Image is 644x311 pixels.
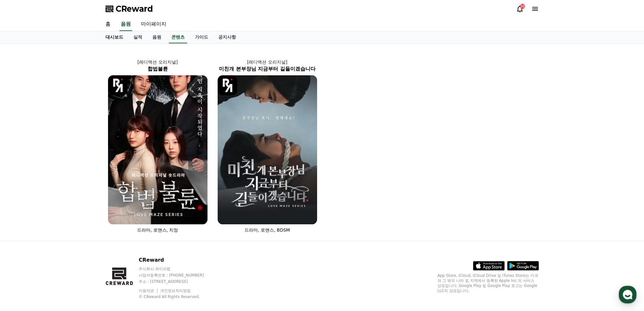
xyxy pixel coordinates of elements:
div: 36 [520,4,525,9]
h2: 미친개 본부장님 지금부터 길들이겠습니다 [213,65,322,73]
a: 이용약관 [139,289,159,293]
a: CReward [105,4,153,14]
a: 마이페이지 [136,18,171,31]
a: 홈 [100,18,116,31]
a: 음원 [119,18,132,31]
span: 설정 [98,210,105,215]
span: 드라마, 로맨스, BDSM [245,227,290,233]
img: [object Object] Logo [218,75,238,95]
span: 홈 [20,210,24,215]
img: 합법불륜 [108,75,207,224]
a: 대화 [42,201,82,216]
a: 개인정보처리방침 [160,289,191,293]
span: 드라마, 로맨스, 치정 [137,227,178,233]
p: 주소 : [STREET_ADDRESS] [139,279,216,284]
img: 미친개 본부장님 지금부터 길들이겠습니다 [218,75,317,224]
a: [레디액션 오리지널] 합법불륜 합법불륜 [object Object] Logo 드라마, 로맨스, 치정 [103,54,213,238]
a: 가이드 [190,31,213,43]
span: 대화 [58,210,66,215]
h2: 합법불륜 [103,65,213,73]
a: 공지사항 [213,31,241,43]
p: 주식회사 와이피랩 [139,266,216,271]
p: [레디액션 오리지널] [213,59,322,65]
a: 설정 [82,201,122,216]
img: [object Object] Logo [108,75,128,95]
span: CReward [116,4,153,14]
p: CReward [139,256,216,264]
a: 음원 [147,31,166,43]
a: 대시보드 [100,31,128,43]
a: 실적 [128,31,147,43]
p: 사업자등록번호 : [PHONE_NUMBER] [139,273,216,278]
p: © CReward All Rights Reserved. [139,294,216,299]
a: [레디액션 오리지널] 미친개 본부장님 지금부터 길들이겠습니다 미친개 본부장님 지금부터 길들이겠습니다 [object Object] Logo 드라마, 로맨스, BDSM [213,54,322,238]
p: [레디액션 오리지널] [103,59,213,65]
a: 36 [516,5,524,13]
p: App Store, iCloud, iCloud Drive 및 iTunes Store는 미국과 그 밖의 나라 및 지역에서 등록된 Apple Inc.의 서비스 상표입니다. Goo... [437,273,539,293]
a: 홈 [2,201,42,216]
a: 콘텐츠 [169,31,187,43]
